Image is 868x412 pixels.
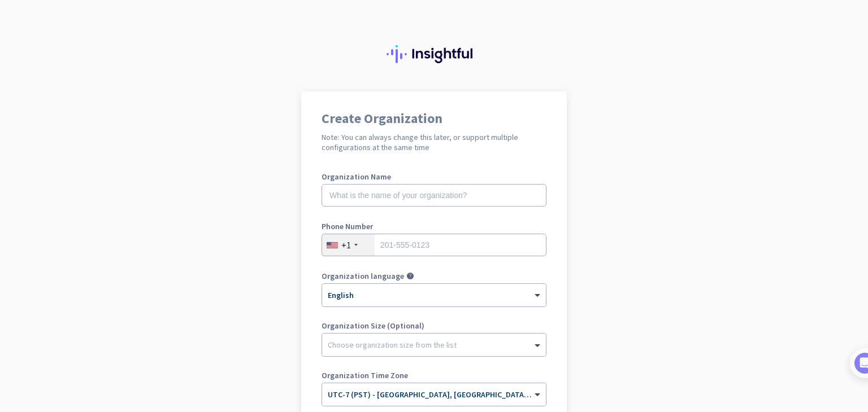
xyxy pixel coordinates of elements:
h1: Create Organization [322,112,546,125]
label: Phone Number [322,222,546,230]
h2: Note: You can always change this later, or support multiple configurations at the same time [322,132,546,152]
label: Organization Size (Optional) [322,322,546,330]
label: Organization language [322,272,404,280]
img: Insightful [387,45,481,63]
input: What is the name of your organization? [322,184,546,207]
div: +1 [341,239,351,251]
i: help [406,272,414,280]
label: Organization Time Zone [322,371,546,379]
label: Organization Name [322,173,546,181]
input: 201-555-0123 [322,234,546,256]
